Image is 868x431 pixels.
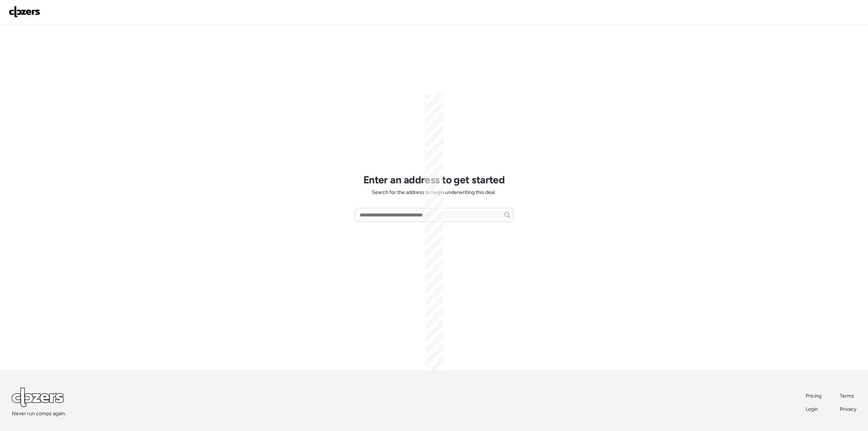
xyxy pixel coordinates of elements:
[806,406,818,412] span: Login
[840,393,854,399] span: Terms
[840,406,856,413] a: Privacy
[9,6,40,18] img: Logo
[806,406,822,413] a: Login
[806,392,822,400] a: Pricing
[12,410,66,417] span: Never run comps again.
[840,392,856,400] a: Terms
[12,388,64,407] img: Logo Light
[806,393,821,399] span: Pricing
[840,406,856,412] span: Privacy
[363,173,505,186] h1: Enter an address to get started
[372,189,496,196] span: Search for the address to begin underwriting this deal.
